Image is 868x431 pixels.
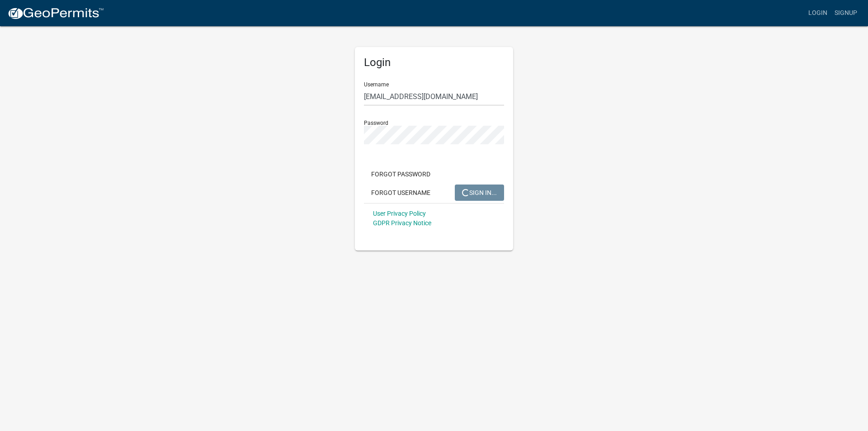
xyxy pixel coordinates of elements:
a: Signup [831,5,861,22]
a: User Privacy Policy [373,210,426,217]
h5: Login [364,56,504,69]
a: Login [805,5,831,22]
button: Forgot Username [364,185,438,201]
button: SIGN IN... [455,185,504,201]
span: SIGN IN... [462,189,497,196]
a: GDPR Privacy Notice [373,219,431,227]
button: Forgot Password [364,166,438,182]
